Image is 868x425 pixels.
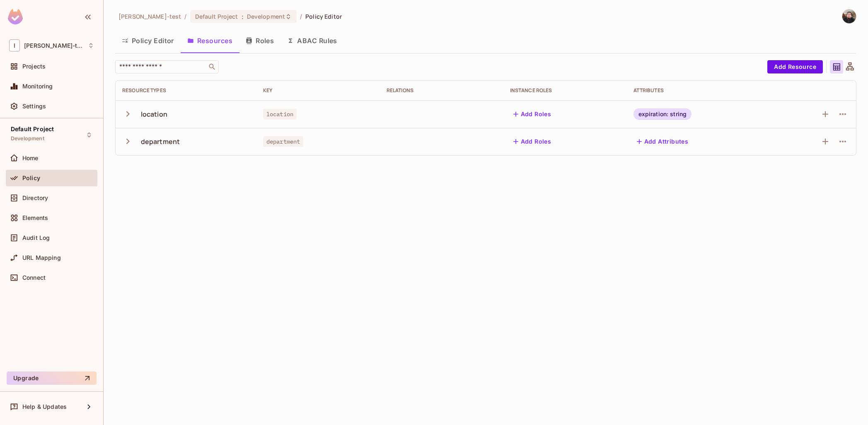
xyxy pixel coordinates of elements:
[9,39,20,51] span: I
[510,87,620,94] div: Instance roles
[633,108,692,120] div: expiration: string
[767,60,823,73] button: Add Resource
[22,274,46,281] span: Connect
[305,12,342,20] span: Policy Editor
[510,135,555,148] button: Add Roles
[22,195,48,201] span: Directory
[247,12,285,20] span: Development
[633,87,762,94] div: Attributes
[118,12,181,20] span: the active workspace
[22,403,67,410] span: Help & Updates
[263,87,373,94] div: Key
[22,234,50,241] span: Audit Log
[22,155,39,161] span: Home
[122,87,250,94] div: Resource Types
[11,126,54,132] span: Default Project
[11,135,44,142] span: Development
[24,42,84,49] span: Workspace: Ignacio-test
[300,12,302,20] li: /
[263,136,304,147] span: department
[280,30,344,51] button: ABAC Rules
[115,30,181,51] button: Policy Editor
[241,13,244,20] span: :
[181,30,239,51] button: Resources
[8,9,23,24] img: SReyMgAAAABJRU5ErkJggg==
[263,109,297,120] span: location
[141,137,180,146] div: department
[22,175,40,181] span: Policy
[387,87,497,94] div: Relations
[510,107,555,121] button: Add Roles
[22,215,48,221] span: Elements
[22,103,46,110] span: Settings
[141,110,167,119] div: location
[22,254,61,261] span: URL Mapping
[633,135,692,148] button: Add Attributes
[22,63,46,70] span: Projects
[842,10,856,23] img: Ignacio Suarez
[195,12,238,20] span: Default Project
[22,83,53,90] span: Monitoring
[7,371,97,385] button: Upgrade
[239,30,280,51] button: Roles
[184,12,186,20] li: /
